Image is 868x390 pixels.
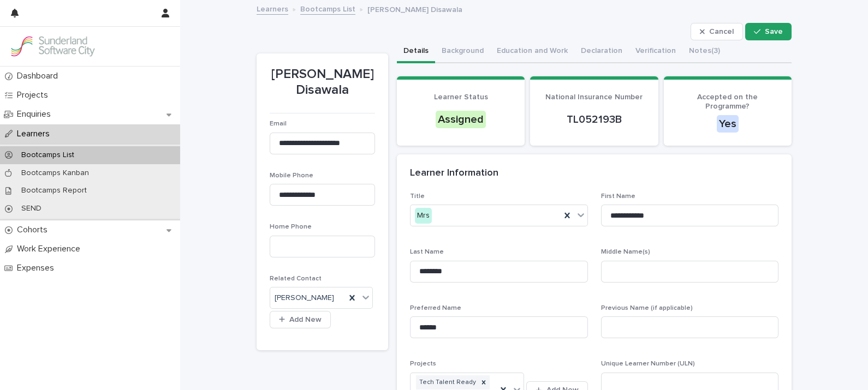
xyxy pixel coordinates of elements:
p: Work Experience [13,244,89,254]
span: [PERSON_NAME] [275,292,334,304]
a: Bootcamps List [300,2,355,15]
p: Expenses [13,263,63,273]
button: Cancel [691,23,743,40]
p: Projects [13,90,57,100]
span: National Insurance Number [545,93,643,101]
span: Home Phone [270,224,312,230]
p: [PERSON_NAME] Disawala [367,3,462,15]
span: Email [270,121,287,127]
img: GVzBcg19RCOYju8xzymn [9,35,96,57]
span: Save [765,28,783,35]
div: Yes [717,115,739,133]
p: TL052193B [543,113,645,126]
span: Unique Learner Number (ULN) [601,361,695,367]
p: Learners [13,129,58,139]
button: Add New [270,311,331,328]
span: Projects [410,361,436,367]
button: Declaration [574,40,629,63]
p: Enquiries [13,109,60,119]
a: Learners [257,2,288,15]
span: Mobile Phone [270,172,313,179]
button: Details [397,40,435,63]
p: SEND [13,204,50,213]
p: Bootcamps Report [13,186,96,195]
span: First Name [601,193,635,200]
button: Education and Work [490,40,574,63]
h2: Learner Information [410,167,498,179]
button: Save [745,23,792,40]
p: Bootcamps List [13,151,83,160]
span: Accepted on the Programme? [697,93,758,110]
span: Cancel [709,28,734,35]
button: Background [435,40,490,63]
button: Notes (3) [682,40,727,63]
p: Bootcamps Kanban [13,169,98,178]
p: [PERSON_NAME] Disawala [270,67,375,98]
span: Learner Status [434,93,488,101]
span: Related Contact [270,275,322,282]
div: Mrs [415,208,432,224]
p: Dashboard [13,71,67,81]
p: Cohorts [13,225,56,235]
span: Last Name [410,249,444,255]
button: Verification [629,40,682,63]
span: Title [410,193,425,200]
div: Tech Talent Ready [416,375,478,390]
span: Middle Name(s) [601,249,650,255]
span: Preferred Name [410,305,461,311]
span: Add New [289,316,322,323]
div: Assigned [436,111,486,128]
span: Previous Name (if applicable) [601,305,693,311]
